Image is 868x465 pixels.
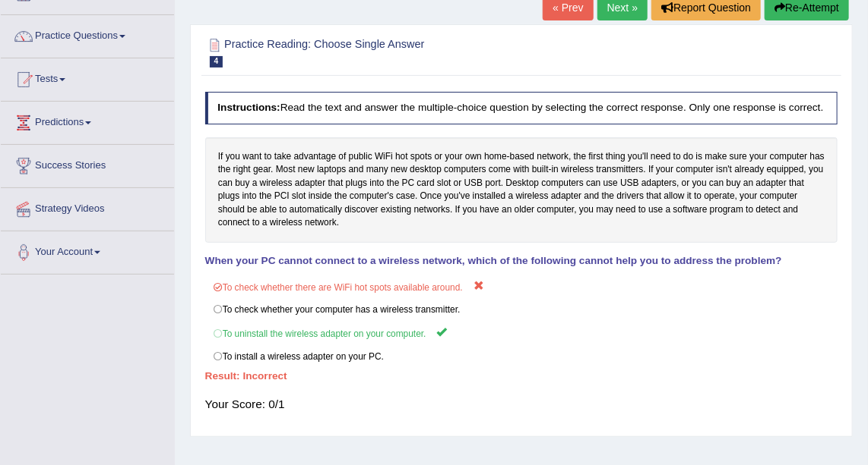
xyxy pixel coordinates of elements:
[210,56,223,68] span: 4
[205,320,838,345] label: To uninstall the wireless adapter on your computer.
[205,345,838,368] label: To install a wireless adapter on your PC.
[217,102,280,113] b: Instructions:
[205,298,838,321] label: To check whether your computer has a wireless transmitter.
[205,92,838,124] h4: Read the text and answer the multiple-choice question by selecting the correct response. Only one...
[205,137,838,243] div: If you want to take advantage of public WiFi hot spots or your own home-based network, the first ...
[205,389,838,420] div: Your Score: 0/1
[205,36,597,68] h2: Practice Reading: Choose Single Answer
[1,145,174,183] a: Success Stories
[1,58,174,96] a: Tests
[1,188,174,226] a: Strategy Videos
[1,15,174,53] a: Practice Questions
[1,102,174,140] a: Predictions
[1,231,174,269] a: Your Account
[205,274,838,299] label: To check whether there are WiFi hot spots available around.
[205,256,838,267] h4: When your PC cannot connect to a wireless network, which of the following cannot help you to addr...
[205,371,838,382] h4: Result:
